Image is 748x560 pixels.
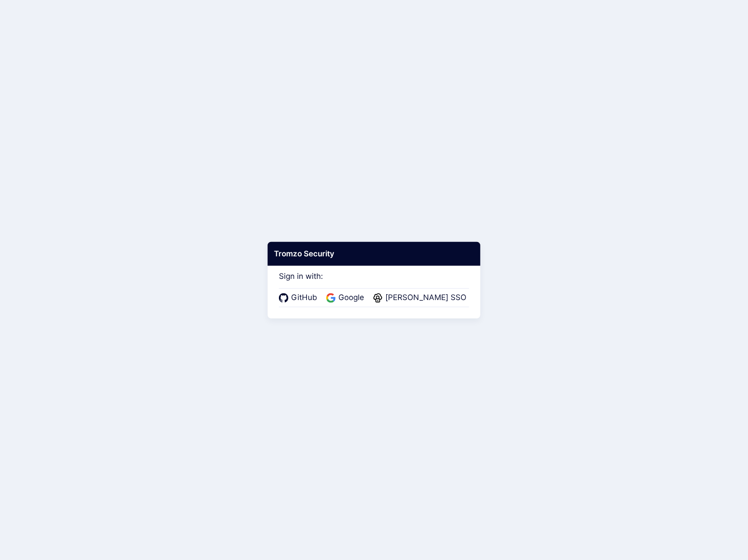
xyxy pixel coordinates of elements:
[279,292,320,304] a: GitHub
[383,292,469,304] span: [PERSON_NAME] SSO
[326,292,367,304] a: Google
[373,292,469,304] a: [PERSON_NAME] SSO
[279,259,469,307] div: Sign in with:
[336,292,367,304] span: Google
[268,241,480,266] div: Tromzo Security
[288,292,320,304] span: GitHub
